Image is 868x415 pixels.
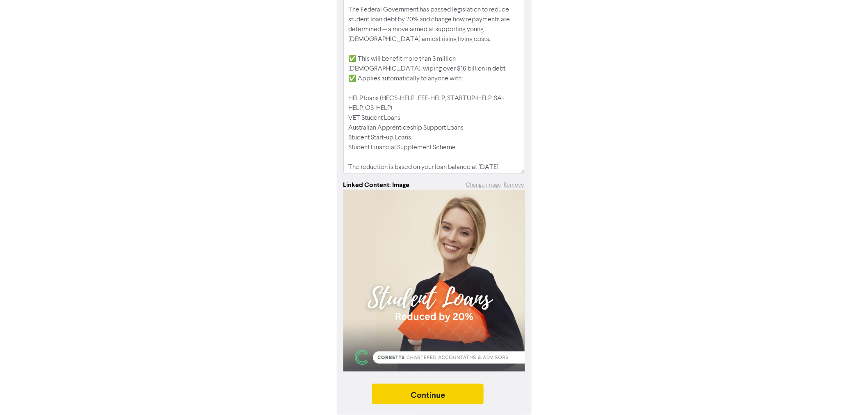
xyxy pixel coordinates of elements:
button: Continue [372,384,484,404]
div: Linked Content: Image [343,180,410,190]
iframe: Chat Widget [827,376,868,415]
button: Change image [466,180,502,190]
button: Remove [504,180,525,190]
